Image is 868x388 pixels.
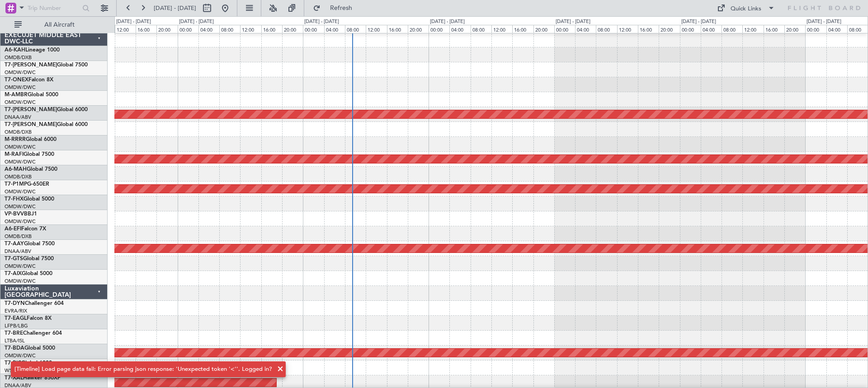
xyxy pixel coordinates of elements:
[5,271,22,276] span: T7-AIX
[5,241,55,247] a: T7-AAYGlobal 7500
[430,18,465,26] div: [DATE] - [DATE]
[5,337,25,344] a: LTBA/ISL
[5,218,36,225] a: OMDW/DWC
[5,173,32,180] a: OMDB/DXB
[5,196,54,202] a: T7-FHXGlobal 5000
[5,188,36,195] a: OMDW/DWC
[5,271,52,276] a: T7-AIXGlobal 5000
[449,25,470,33] div: 04:00
[24,22,95,28] span: All Aircraft
[680,25,701,33] div: 00:00
[5,152,54,157] a: M-RAFIGlobal 7500
[5,346,24,351] span: T7-BDA
[533,25,554,33] div: 20:00
[115,25,136,33] div: 12:00
[5,182,49,187] a: T7-P1MPG-650ER
[764,25,784,33] div: 16:00
[5,54,32,61] a: OMDB/DXB
[5,92,28,98] span: M-AMBR
[5,346,55,351] a: T7-BDAGlobal 5000
[512,25,533,33] div: 16:00
[5,62,88,68] a: T7-[PERSON_NAME]Global 7500
[387,25,408,33] div: 16:00
[575,25,596,33] div: 04:00
[116,18,151,26] div: [DATE] - [DATE]
[429,25,449,33] div: 00:00
[784,25,805,33] div: 20:00
[722,25,742,33] div: 08:00
[742,25,763,33] div: 12:00
[345,25,366,33] div: 08:00
[5,263,36,270] a: OMDW/DWC
[731,5,761,14] div: Quick Links
[5,316,52,321] a: T7-EAGLFalcon 8X
[5,47,25,53] span: A6-KAH
[556,18,590,26] div: [DATE] - [DATE]
[5,152,24,157] span: M-RAFI
[5,167,27,172] span: A6-MAH
[5,137,57,142] a: M-RRRRGlobal 6000
[304,18,339,26] div: [DATE] - [DATE]
[5,159,36,165] a: OMDW/DWC
[5,241,24,247] span: T7-AAY
[5,278,36,285] a: OMDW/DWC
[10,18,98,32] button: All Aircraft
[5,92,58,98] a: M-AMBRGlobal 5000
[5,129,32,136] a: OMDB/DXB
[219,25,240,33] div: 08:00
[5,226,46,232] a: A6-EFIFalcon 7X
[5,122,57,127] span: T7-[PERSON_NAME]
[154,4,196,12] span: [DATE] - [DATE]
[5,137,26,142] span: M-RRRR
[261,25,282,33] div: 16:00
[5,77,53,83] a: T7-ONEXFalcon 8X
[5,107,88,112] a: T7-[PERSON_NAME]Global 6000
[5,331,62,336] a: T7-BREChallenger 604
[5,316,27,321] span: T7-EAGL
[5,301,64,306] a: T7-DYNChallenger 604
[5,144,36,150] a: OMDW/DWC
[617,25,638,33] div: 12:00
[324,25,345,33] div: 04:00
[408,25,429,33] div: 20:00
[309,1,363,15] button: Refresh
[491,25,512,33] div: 12:00
[5,196,24,202] span: T7-FHX
[178,25,198,33] div: 00:00
[554,25,575,33] div: 00:00
[5,226,21,232] span: A6-EFI
[5,84,36,91] a: OMDW/DWC
[638,25,659,33] div: 16:00
[5,301,25,306] span: T7-DYN
[156,25,177,33] div: 20:00
[681,18,716,26] div: [DATE] - [DATE]
[596,25,617,33] div: 08:00
[5,107,57,112] span: T7-[PERSON_NAME]
[5,167,57,172] a: A6-MAHGlobal 7500
[5,62,57,68] span: T7-[PERSON_NAME]
[712,1,779,15] button: Quick Links
[198,25,219,33] div: 04:00
[807,18,841,26] div: [DATE] - [DATE]
[303,25,324,33] div: 00:00
[5,256,54,262] a: T7-GTSGlobal 7500
[282,25,303,33] div: 20:00
[5,331,23,336] span: T7-BRE
[240,25,261,33] div: 12:00
[701,25,722,33] div: 04:00
[5,203,36,210] a: OMDW/DWC
[366,25,387,33] div: 12:00
[659,25,679,33] div: 20:00
[5,323,28,329] a: LFPB/LBG
[5,211,37,217] a: VP-BVVBBJ1
[5,77,28,83] span: T7-ONEX
[179,18,214,26] div: [DATE] - [DATE]
[28,1,80,15] input: Trip Number
[471,25,491,33] div: 08:00
[14,365,272,374] div: [Timeline] Load page data fail: Error parsing json response: 'Unexpected token '<''. Logged in?
[5,233,32,240] a: OMDB/DXB
[322,5,360,11] span: Refresh
[5,99,36,106] a: OMDW/DWC
[5,182,27,187] span: T7-P1MP
[5,308,27,314] a: EVRA/RIX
